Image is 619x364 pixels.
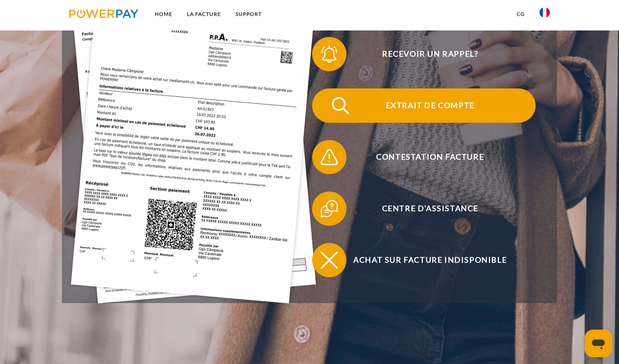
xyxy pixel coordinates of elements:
[312,37,536,71] button: Recevoir un rappel?
[325,191,536,226] span: Centre d'assistance
[312,88,536,123] button: Extrait de compte
[312,191,536,226] button: Centre d'assistance
[319,146,340,168] img: qb_warning.svg
[325,37,536,71] span: Recevoir un rappel?
[69,9,138,18] img: logo-powerpay.svg
[319,249,340,271] img: qb_close.svg
[312,140,536,174] button: Contestation Facture
[330,95,351,116] img: qb_search.svg
[228,6,269,22] a: Support
[509,6,532,22] a: CG
[325,140,536,174] span: Contestation Facture
[325,243,536,277] span: Achat sur facture indisponible
[319,198,340,219] img: qb_help.svg
[180,6,228,22] a: LA FACTURE
[319,43,340,65] img: qb_bell.svg
[325,88,536,123] span: Extrait de compte
[312,243,536,277] button: Achat sur facture indisponible
[539,7,550,18] img: fr
[585,330,612,357] iframe: Bouton de lancement de la fenêtre de messagerie
[147,6,180,22] a: Home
